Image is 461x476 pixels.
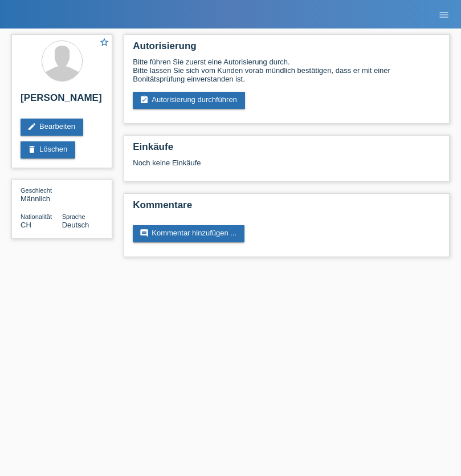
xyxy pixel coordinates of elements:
[438,9,450,21] i: menu
[21,187,52,194] span: Geschlecht
[99,37,109,49] a: star_border
[133,158,440,176] div: Noch keine Einkäufe
[433,11,455,18] a: menu
[133,58,440,83] div: Bitte führen Sie zuerst eine Autorisierung durch. Bitte lassen Sie sich vom Kunden vorab mündlich...
[27,122,36,131] i: edit
[99,37,109,47] i: star_border
[21,213,52,220] span: Nationalität
[62,221,89,229] span: Deutsch
[21,221,31,229] span: Schweiz
[133,200,440,217] h2: Kommentare
[133,141,440,158] h2: Einkäufe
[62,213,85,220] span: Sprache
[21,92,103,109] h2: [PERSON_NAME]
[133,92,245,109] a: assignment_turned_inAutorisierung durchführen
[21,186,62,203] div: Männlich
[133,225,244,242] a: commentKommentar hinzufügen ...
[27,145,36,154] i: delete
[140,95,149,104] i: assignment_turned_in
[133,40,440,58] h2: Autorisierung
[140,229,149,238] i: comment
[21,119,83,136] a: editBearbeiten
[21,141,75,158] a: deleteLöschen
